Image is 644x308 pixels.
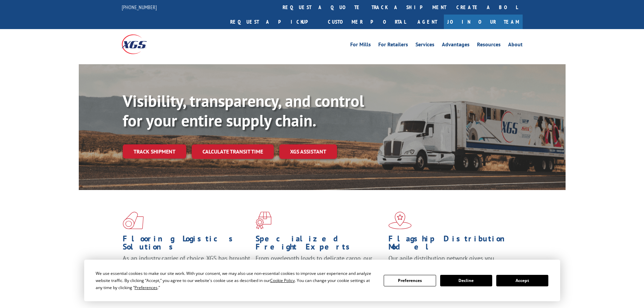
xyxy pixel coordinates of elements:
[496,275,548,286] button: Accept
[477,42,501,49] a: Resources
[84,260,560,301] div: Cookie Consent Prompt
[279,144,337,159] a: XGS ASSISTANT
[270,278,295,283] span: Cookie Policy
[192,144,274,159] a: Calculate transit time
[256,212,271,229] img: xgs-icon-focused-on-flooring-red
[256,254,383,284] p: From overlength loads to delicate cargo, our experienced staff knows the best way to move your fr...
[388,235,516,254] h1: Flagship Distribution Model
[123,254,250,278] span: As an industry carrier of choice, XGS has brought innovation and dedication to flooring logistics...
[225,15,323,29] a: Request a pickup
[123,235,251,254] h1: Flooring Logistics Solutions
[123,90,364,131] b: Visibility, transparency, and control for your entire supply chain.
[350,42,371,49] a: For Mills
[256,235,383,254] h1: Specialized Freight Experts
[444,15,523,29] a: Join Our Team
[411,15,444,29] a: Agent
[378,42,408,49] a: For Retailers
[135,285,158,290] span: Preferences
[123,212,144,229] img: xgs-icon-total-supply-chain-intelligence-red
[388,254,513,270] span: Our agile distribution network gives you nationwide inventory management on demand.
[123,144,186,159] a: Track shipment
[122,4,157,10] a: [PHONE_NUMBER]
[442,42,470,49] a: Advantages
[384,275,436,286] button: Preferences
[415,42,434,49] a: Services
[388,212,412,229] img: xgs-icon-flagship-distribution-model-red
[96,270,376,291] div: We use essential cookies to make our site work. With your consent, we may also use non-essential ...
[508,42,523,49] a: About
[323,15,411,29] a: Customer Portal
[440,275,492,286] button: Decline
